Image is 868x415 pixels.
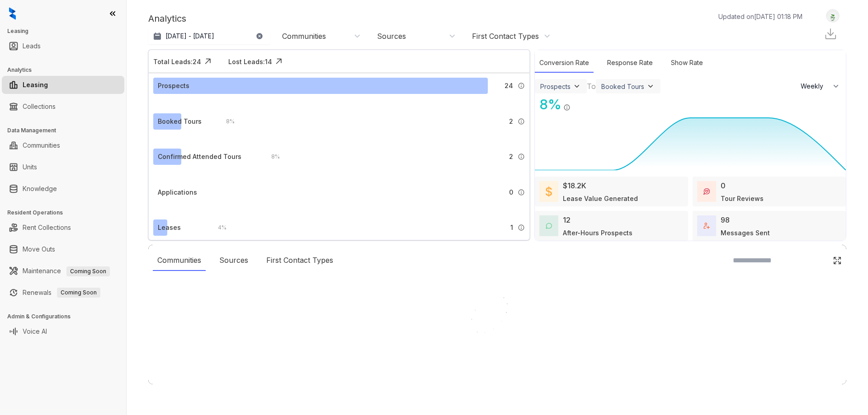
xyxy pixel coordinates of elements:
img: Info [518,82,525,89]
span: 1 [510,223,513,233]
span: Weekly [801,82,828,91]
a: Leasing [23,76,48,94]
img: TourReviews [703,188,710,195]
li: Voice AI [2,322,124,340]
a: Collections [23,98,56,116]
li: Leasing [2,76,124,94]
img: LeaseValue [546,186,552,197]
li: Rent Collections [2,219,124,237]
h3: Data Management [7,126,126,135]
img: Info [518,118,525,125]
div: $18.2K [563,180,586,191]
div: 8 % [535,94,561,115]
div: Response Rate [603,53,657,73]
img: AfterHoursConversations [546,223,552,229]
div: Booked Tours [158,117,202,126]
button: Weekly [795,78,846,94]
p: Analytics [148,12,186,25]
div: To [587,81,596,92]
div: Total Leads: 24 [153,57,201,66]
span: 0 [509,187,513,197]
div: Prospects [540,83,571,90]
img: TotalFum [703,223,710,229]
div: Communities [282,31,326,41]
div: Prospects [158,81,189,91]
div: Tour Reviews [721,194,764,203]
div: Lease Value Generated [563,194,638,203]
img: Click Icon [201,55,215,68]
li: Leads [2,37,124,55]
li: Units [2,158,124,176]
div: First Contact Types [472,31,539,41]
a: Rent Collections [23,219,71,237]
li: Communities [2,136,124,154]
div: After-Hours Prospects [563,228,632,238]
img: Click Icon [833,256,842,265]
a: RenewalsComing Soon [23,284,100,302]
li: Knowledge [2,180,124,198]
h3: Analytics [7,66,126,74]
div: 8 % [217,117,235,126]
div: Communities [153,250,206,271]
p: Updated on [DATE] 01:18 PM [718,12,802,21]
span: Coming Soon [66,266,110,276]
img: Loader [452,276,542,367]
div: Show Rate [666,53,708,73]
a: Units [23,158,37,176]
img: Click Icon [272,55,286,68]
div: Messages Sent [721,228,770,238]
a: Voice AI [23,322,47,340]
img: ViewFilterArrow [646,82,655,91]
span: 2 [509,117,513,126]
div: Sources [215,250,253,271]
h3: Admin & Configurations [7,312,126,321]
a: Move Outs [23,240,55,258]
div: Leases [158,223,181,233]
div: 98 [721,214,730,225]
button: [DATE] - [DATE] [148,28,270,44]
div: First Contact Types [262,250,338,271]
img: SearchIcon [814,256,821,264]
div: Conversion Rate [535,53,594,73]
a: Knowledge [23,180,57,198]
div: Sources [377,31,406,41]
img: logo [9,7,16,20]
div: Applications [158,187,197,197]
img: Click Icon [571,96,584,109]
img: ViewFilterArrow [572,82,581,91]
img: UserAvatar [826,11,839,21]
div: 0 [721,180,726,191]
li: Renewals [2,284,124,302]
p: [DATE] - [DATE] [165,32,214,41]
img: Info [518,224,525,231]
div: 12 [563,214,571,225]
div: 4 % [209,223,226,233]
span: Coming Soon [57,288,100,298]
li: Collections [2,98,124,116]
h3: Resident Operations [7,209,126,217]
img: Info [518,153,525,160]
div: 8 % [262,152,280,162]
a: Communities [23,136,60,154]
div: Confirmed Attended Tours [158,152,241,162]
a: Leads [23,37,41,55]
span: 24 [505,81,513,91]
li: Maintenance [2,262,124,280]
li: Move Outs [2,240,124,258]
div: Lost Leads: 14 [228,57,272,66]
span: 2 [509,152,513,162]
div: Loading... [481,367,514,376]
h3: Leasing [7,27,126,35]
img: Info [563,104,571,111]
img: Info [518,189,525,196]
img: Download [824,27,837,41]
div: Booked Tours [601,83,644,90]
